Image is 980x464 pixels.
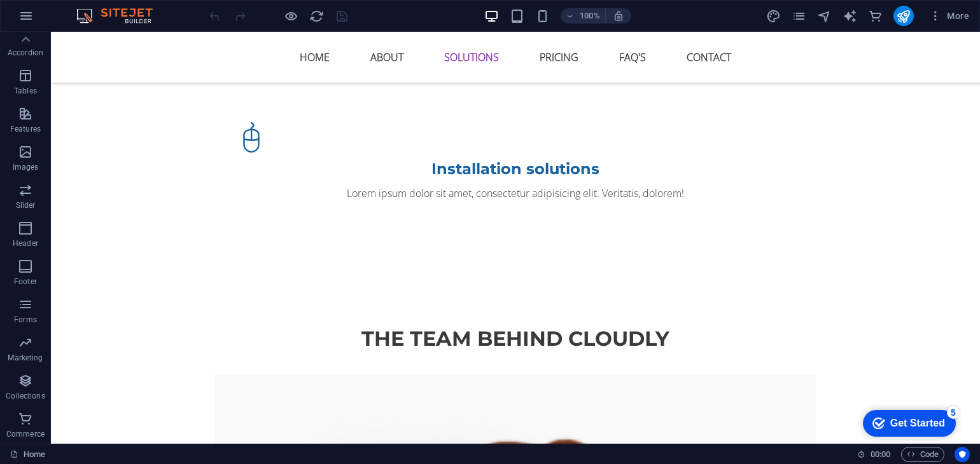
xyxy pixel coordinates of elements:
[955,447,970,462] button: Usercentrics
[10,447,45,462] a: Click to cancel selection. Double-click to open Pages
[924,6,974,26] button: More
[309,8,324,24] button: reload
[868,8,883,24] button: commerce
[901,447,944,462] button: Code
[896,9,911,24] i: Publish
[8,353,43,363] p: Marketing
[929,10,969,22] span: More
[766,8,781,24] button: design
[73,8,169,24] img: Editor Logo
[792,9,806,24] i: Pages (Ctrl+Alt+S)
[871,447,890,462] span: 00 00
[879,449,881,459] span: :
[843,8,858,24] button: text_generator
[580,8,600,24] h6: 100%
[10,6,103,33] div: Get Started 5 items remaining, 0% complete
[893,6,914,26] button: publish
[8,48,43,58] p: Accordion
[94,3,107,15] div: 5
[14,86,37,96] p: Tables
[6,391,45,401] p: Collections
[817,8,832,24] button: navigator
[16,200,36,210] p: Slider
[613,10,624,22] i: On resize automatically adjust zoom level to fit chosen device.
[283,8,298,24] button: Click here to leave preview mode and continue editing
[857,447,891,462] h6: Session time
[843,9,857,24] i: AI Writer
[6,429,45,439] p: Commerce
[792,8,807,24] button: pages
[561,8,606,24] button: 100%
[309,9,324,24] i: Reload page
[14,276,37,287] p: Footer
[14,315,37,325] p: Forms
[13,162,39,172] p: Images
[817,9,832,24] i: Navigator
[13,238,38,249] p: Header
[38,14,92,25] div: Get Started
[868,9,883,24] i: Commerce
[766,9,781,24] i: Design (Ctrl+Alt+Y)
[907,447,939,462] span: Code
[10,124,41,134] p: Features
